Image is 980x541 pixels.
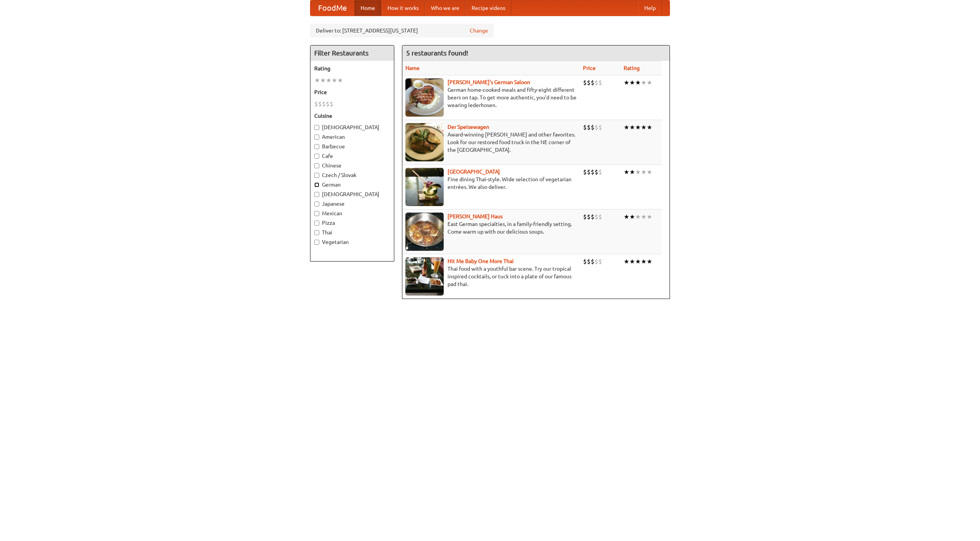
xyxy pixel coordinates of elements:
h5: Cuisine [314,112,390,120]
li: $ [326,100,330,108]
li: $ [591,213,595,221]
li: ★ [332,76,337,84]
input: Czech / Slovak [314,173,319,178]
label: Barbecue [314,143,390,150]
li: ★ [326,76,332,84]
input: Pizza [314,221,319,226]
input: American [314,135,319,140]
li: $ [598,168,602,176]
li: ★ [624,78,629,87]
li: ★ [629,213,635,221]
p: East German specialties, in a family-friendly setting. Come warm up with our delicious soups. [405,220,577,236]
h4: Filter Restaurants [310,45,394,61]
p: Fine dining Thai-style. Wide selection of vegetarian entrées. We also deliver. [405,175,577,191]
a: Hit Me Baby One More Thai [448,258,514,264]
img: esthers.jpg [405,78,444,117]
img: satay.jpg [405,168,444,206]
input: German [314,182,319,187]
li: ★ [629,168,635,176]
li: $ [595,78,598,87]
li: ★ [641,123,647,132]
li: $ [595,168,598,176]
a: [PERSON_NAME] Haus [448,213,503,219]
li: ★ [624,257,629,266]
div: Deliver to: [STREET_ADDRESS][US_STATE] [310,24,494,37]
li: ★ [635,168,641,176]
a: Name [405,65,420,71]
label: German [314,181,390,188]
input: Barbecue [314,144,319,149]
label: Japanese [314,200,390,208]
li: $ [595,257,598,266]
li: ★ [635,78,641,87]
li: ★ [635,123,641,132]
p: German home-cooked meals and fifty-eight different beers on tap. To get more authentic, you'd nee... [405,86,577,109]
li: $ [322,100,326,108]
img: babythai.jpg [405,257,444,296]
label: Vegetarian [314,238,390,246]
li: $ [598,257,602,266]
li: $ [330,100,333,108]
label: Mexican [314,210,390,217]
a: Help [638,0,662,16]
li: ★ [647,213,652,221]
li: $ [587,168,591,176]
li: $ [598,78,602,87]
li: ★ [629,257,635,266]
li: ★ [629,123,635,132]
li: $ [587,123,591,132]
label: Chinese [314,162,390,169]
p: Thai food with a youthful bar scene. Try our tropical inspired cocktails, or tuck into a plate of... [405,265,577,288]
li: ★ [624,123,629,132]
li: ★ [635,213,641,221]
li: ★ [647,123,652,132]
input: Cafe [314,154,319,159]
label: Thai [314,229,390,236]
a: Recipe videos [465,0,511,16]
input: Vegetarian [314,240,319,245]
input: Thai [314,230,319,235]
input: [DEMOGRAPHIC_DATA] [314,192,319,197]
a: Change [470,27,488,34]
label: Cafe [314,152,390,160]
a: How it works [381,0,425,16]
a: Der Speisewagen [448,124,489,130]
li: $ [598,213,602,221]
img: speisewagen.jpg [405,123,444,161]
li: ★ [635,257,641,266]
a: [GEOGRAPHIC_DATA] [448,169,500,175]
li: ★ [641,257,647,266]
a: FoodMe [310,0,354,16]
input: Mexican [314,211,319,216]
label: [DEMOGRAPHIC_DATA] [314,123,390,131]
li: $ [583,123,587,132]
li: $ [591,168,595,176]
ng-pluralize: 5 restaurants found! [406,49,468,57]
input: Japanese [314,201,319,206]
li: ★ [641,213,647,221]
li: $ [587,213,591,221]
img: kohlhaus.jpg [405,213,444,251]
li: $ [591,123,595,132]
a: Price [583,65,596,71]
li: $ [583,213,587,221]
li: ★ [624,213,629,221]
a: Who we are [425,0,465,16]
li: $ [318,100,322,108]
li: $ [314,100,318,108]
a: [PERSON_NAME]'s German Saloon [448,79,530,85]
li: $ [595,213,598,221]
p: Award-winning [PERSON_NAME] and other favorites. Look for our restored food truck in the NE corne... [405,131,577,154]
li: $ [598,123,602,132]
a: Rating [624,65,640,71]
li: $ [595,123,598,132]
li: $ [583,78,587,87]
li: ★ [624,168,629,176]
li: ★ [337,76,343,84]
li: ★ [647,168,652,176]
label: Czech / Slovak [314,171,390,179]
